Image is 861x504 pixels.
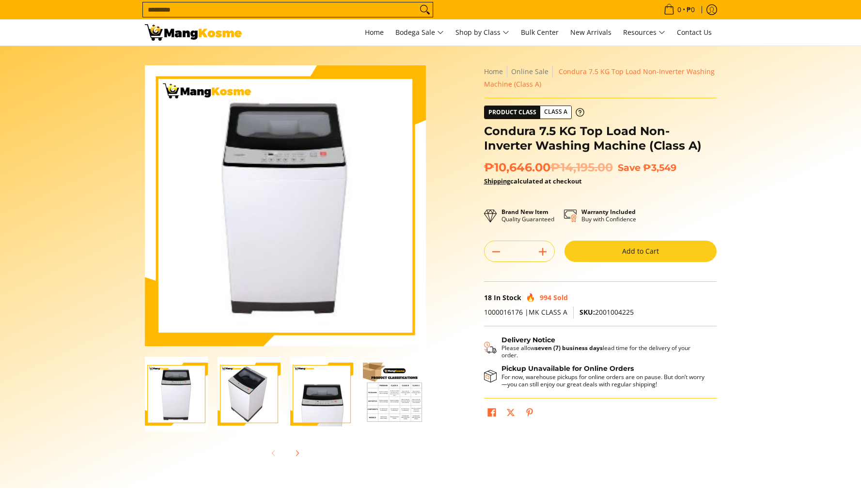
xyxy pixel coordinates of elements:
[523,406,536,422] a: Pin on Pinterest
[451,19,514,46] a: Shop by Class
[145,357,208,432] img: condura-7.5kg-topload-non-inverter-washing-machine-class-c-full-view-mang-kosme
[501,344,707,359] p: Please allow lead time for the delivery of your order.
[565,19,616,46] a: New Arrivals
[154,65,417,346] img: condura-7.5kg-topload-non-inverter-washing-machine-class-c-full-view-mang-kosme
[494,293,521,302] span: In Stock
[501,208,554,223] p: Quality Guaranteed
[501,373,707,388] p: For now, warehouse pickups for online orders are on pause. But don’t worry—you can still enjoy ou...
[581,208,636,223] p: Buy with Confidence
[484,307,567,317] span: 1000016176 |MK CLASS A
[290,357,353,432] img: Condura 7.5 KG Top Load Non-Inverter Washing Machine (Class A)-3
[484,106,584,119] a: Product Class Class A
[570,28,611,37] span: New Arrivals
[501,364,634,373] strong: Pickup Unavailable for Online Orders
[579,307,595,317] span: SKU:
[661,4,698,15] span: •
[395,27,444,39] span: Bodega Sale
[360,19,389,46] a: Home
[484,160,613,175] span: ₱10,646.00
[145,24,242,41] img: Condura 7.5 KG Top Load Non-Inverter Washing Machine (Class A) | Mang Kosme
[540,106,571,118] span: Class A
[455,27,509,39] span: Shop by Class
[484,336,707,359] button: Shipping & Delivery
[484,65,717,91] nav: Breadcrumbs
[484,293,492,302] span: 18
[504,406,517,422] a: Post on X
[365,28,384,37] span: Home
[553,293,568,302] span: Sold
[417,2,433,17] button: Search
[501,336,555,344] strong: Delivery Notice
[286,443,308,464] button: Next
[618,162,641,173] span: Save
[521,28,559,37] span: Bulk Center
[484,67,503,76] a: Home
[363,363,426,426] img: Condura 7.5 KG Top Load Non-Inverter Washing Machine (Class A)-4
[672,19,717,46] a: Contact Us
[623,27,665,39] span: Resources
[511,67,548,76] a: Online Sale
[484,124,717,153] h1: Condura 7.5 KG Top Load Non-Inverter Washing Machine (Class A)
[531,244,554,260] button: Add
[581,208,636,216] strong: Warranty Included
[484,67,715,89] span: Condura 7.5 KG Top Load Non-Inverter Washing Machine (Class A)
[685,6,696,13] span: ₱0
[643,162,676,173] span: ₱3,549
[251,19,717,46] nav: Main Menu
[485,106,540,119] span: Product Class
[618,19,670,46] a: Resources
[218,357,281,432] img: Condura 7.5 KG Top Load Non-Inverter Washing Machine (Class A)-2
[535,344,603,352] strong: seven (7) business days
[540,293,551,302] span: 994
[391,19,449,46] a: Bodega Sale
[501,208,548,216] strong: Brand New Item
[484,177,582,185] strong: calculated at checkout
[484,177,510,185] a: Shipping
[676,6,683,13] span: 0
[564,241,717,262] button: Add to Cart
[677,28,712,37] span: Contact Us
[485,406,499,422] a: Share on Facebook
[516,19,564,46] a: Bulk Center
[485,244,508,260] button: Subtract
[550,160,613,175] del: ₱14,195.00
[579,307,634,317] span: 2001004225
